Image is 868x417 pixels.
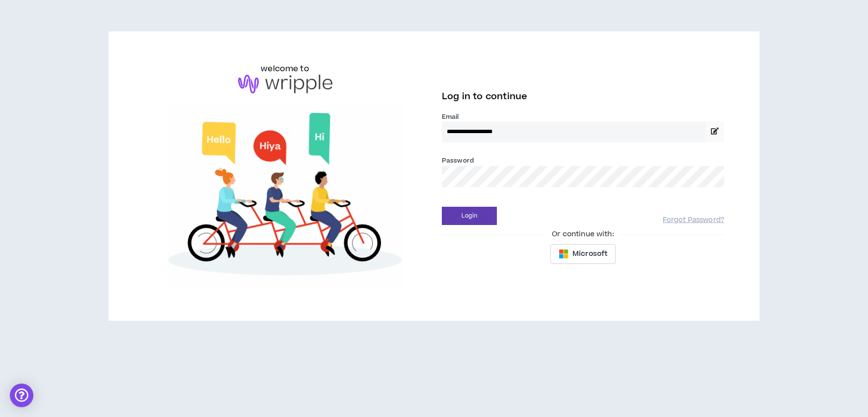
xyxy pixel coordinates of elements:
[572,249,607,259] span: Microsoft
[10,384,33,407] div: Open Intercom Messenger
[442,112,724,121] label: Email
[545,229,621,240] span: Or continue with:
[442,90,527,103] span: Log in to continue
[663,216,724,225] a: Forgot Password?
[442,156,474,165] label: Password
[144,103,426,289] img: Welcome to Wripple
[238,75,332,93] img: logo-brand.png
[550,244,616,264] button: Microsoft
[261,63,309,75] h6: welcome to
[442,207,497,225] button: Login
